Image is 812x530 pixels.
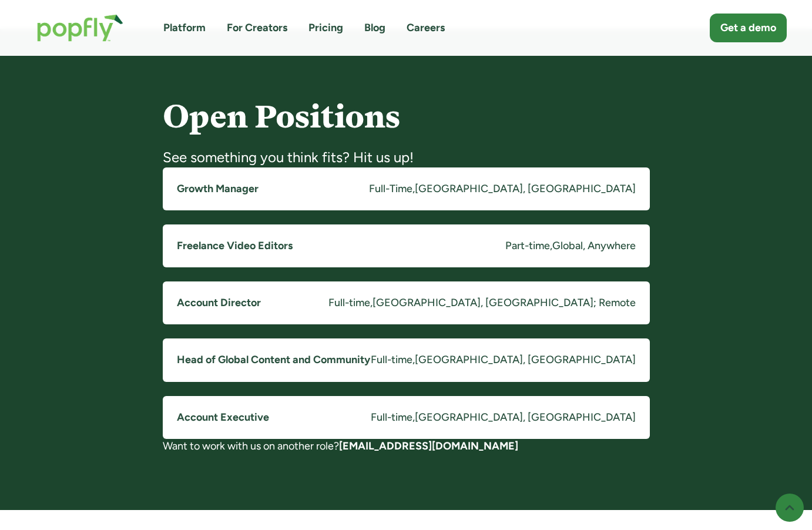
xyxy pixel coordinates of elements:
div: Global, Anywhere [552,239,636,253]
a: [EMAIL_ADDRESS][DOMAIN_NAME] [339,440,518,452]
div: Full-Time [369,182,412,196]
div: Get a demo [720,21,776,35]
a: Pricing [308,21,343,35]
div: [GEOGRAPHIC_DATA], [GEOGRAPHIC_DATA] [415,353,636,367]
div: , [370,296,373,310]
div: , [412,410,415,425]
h5: Account Executive [177,410,269,425]
a: Platform [163,21,206,35]
a: Careers [407,21,445,35]
a: Get a demo [710,14,787,42]
h5: Growth Manager [177,182,259,196]
a: For Creators [227,21,287,35]
a: Blog [364,21,385,35]
h5: Freelance Video Editors [177,239,293,253]
a: Account ExecutiveFull-time,[GEOGRAPHIC_DATA], [GEOGRAPHIC_DATA] [163,396,650,439]
a: Account DirectorFull-time,[GEOGRAPHIC_DATA], [GEOGRAPHIC_DATA]; Remote [163,281,650,324]
div: Full-time [371,353,412,367]
div: Full-time [328,296,370,310]
div: , [412,353,415,367]
a: Freelance Video EditorsPart-time,Global, Anywhere [163,224,650,267]
a: Growth ManagerFull-Time,[GEOGRAPHIC_DATA], [GEOGRAPHIC_DATA] [163,167,650,210]
div: , [550,239,552,253]
h5: Head of Global Content and Community [177,353,370,367]
div: Full-time [371,410,412,425]
div: [GEOGRAPHIC_DATA], [GEOGRAPHIC_DATA]; Remote [373,296,636,310]
h4: Open Positions [163,99,650,134]
div: Want to work with us on another role? [163,439,650,454]
div: , [412,182,415,196]
div: Part-time [505,239,550,253]
div: [GEOGRAPHIC_DATA], [GEOGRAPHIC_DATA] [415,182,636,196]
h5: Account Director [177,296,261,310]
a: home [25,2,135,53]
div: See something you think fits? Hit us up! [163,148,650,167]
div: [GEOGRAPHIC_DATA], [GEOGRAPHIC_DATA] [415,410,636,425]
a: Head of Global Content and CommunityFull-time,[GEOGRAPHIC_DATA], [GEOGRAPHIC_DATA] [163,338,650,381]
